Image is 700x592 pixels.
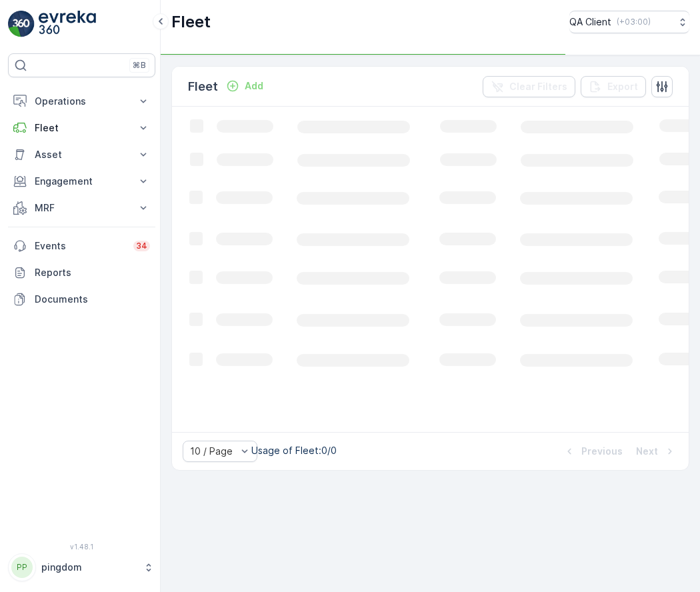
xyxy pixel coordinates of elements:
[251,444,337,457] p: Usage of Fleet : 0/0
[561,443,624,459] button: Previous
[635,443,678,459] button: Next
[8,115,155,141] button: Fleet
[35,95,129,108] p: Operations
[8,543,155,551] span: v 1.48.1
[607,80,638,93] p: Export
[509,80,567,93] p: Clear Filters
[221,78,269,94] button: Add
[11,557,33,578] div: PP
[35,266,150,279] p: Reports
[136,241,147,251] p: 34
[35,293,150,306] p: Documents
[35,148,129,161] p: Asset
[8,195,155,221] button: MRF
[188,77,218,96] p: Fleet
[581,445,623,458] p: Previous
[617,17,651,27] p: ( +03:00 )
[581,76,646,97] button: Export
[569,11,689,33] button: QA Client(+03:00)
[569,15,611,29] p: QA Client
[8,168,155,195] button: Engagement
[8,233,155,259] a: Events34
[8,259,155,286] a: Reports
[636,445,658,458] p: Next
[483,76,575,97] button: Clear Filters
[171,11,211,33] p: Fleet
[35,121,129,135] p: Fleet
[8,141,155,168] button: Asset
[245,79,263,93] p: Add
[35,175,129,188] p: Engagement
[8,286,155,313] a: Documents
[8,11,35,37] img: logo
[39,11,96,37] img: logo_light-DOdMpM7g.png
[41,561,137,574] p: pingdom
[35,239,125,253] p: Events
[133,60,146,71] p: ⌘B
[8,88,155,115] button: Operations
[8,553,155,581] button: PPpingdom
[35,201,129,215] p: MRF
